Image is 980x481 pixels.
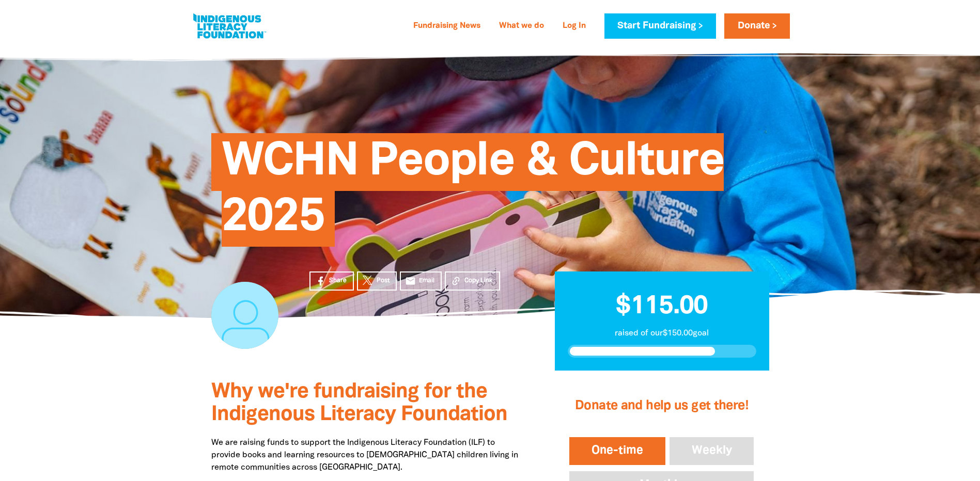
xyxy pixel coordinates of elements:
[357,271,397,291] a: Post
[616,295,708,318] span: $115.00
[604,13,716,39] a: Start Fundraising
[222,141,724,247] span: WCHN People & Culture 2025
[211,382,507,424] span: Why we're fundraising for the Indigenous Literacy Foundation
[667,435,756,467] button: Weekly
[464,276,493,285] span: Copy Link
[568,327,756,340] p: raised of our $150.00 goal
[724,13,789,39] a: Donate
[405,276,416,286] i: email
[407,18,487,35] a: Fundraising News
[445,271,500,291] button: Copy Link
[400,271,442,291] a: emailEmail
[567,435,667,467] button: One-time
[329,276,347,285] span: Share
[567,386,756,427] h2: Donate and help us get there!
[419,276,434,285] span: Email
[309,271,354,291] a: Share
[493,18,550,35] a: What we do
[556,18,592,35] a: Log In
[377,276,390,285] span: Post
